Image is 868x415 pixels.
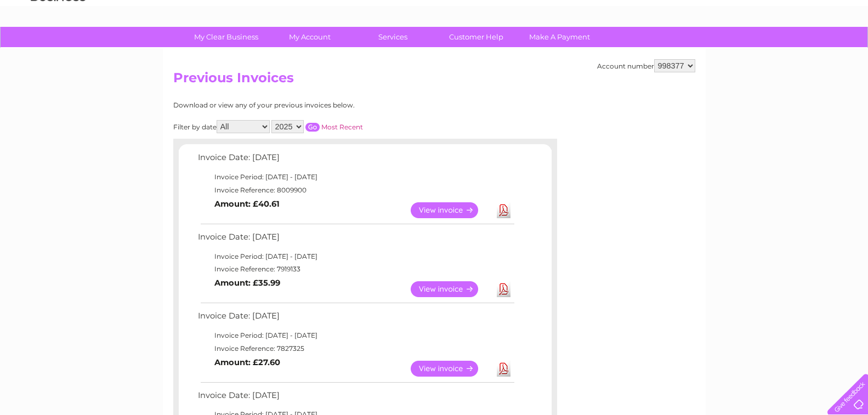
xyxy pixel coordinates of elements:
a: View [411,202,491,218]
td: Invoice Period: [DATE] - [DATE] [195,329,516,342]
a: Download [497,361,510,377]
td: Invoice Reference: 8009900 [195,184,516,197]
b: Amount: £40.61 [214,199,280,209]
a: 0333 014 3131 [661,5,737,19]
a: View [411,361,491,377]
a: My Clear Business [181,27,271,47]
a: Water [675,47,696,55]
div: Filter by date [173,120,461,133]
div: Download or view any of your previous invoices below. [173,101,461,109]
a: Most Recent [321,123,363,131]
a: Log out [832,47,858,55]
td: Invoice Date: [DATE] [195,388,516,408]
a: Services [348,27,438,47]
td: Invoice Reference: 7827325 [195,342,516,355]
a: Download [497,202,510,218]
td: Invoice Reference: 7919133 [195,263,516,276]
b: Amount: £27.60 [214,357,280,367]
td: Invoice Date: [DATE] [195,150,516,170]
h2: Previous Invoices [173,70,695,91]
div: Clear Business is a trading name of Verastar Limited (registered in [GEOGRAPHIC_DATA] No. 3667643... [175,6,694,53]
b: Amount: £35.99 [214,278,280,288]
a: My Account [264,27,355,47]
img: logo.png [30,29,86,62]
a: View [411,281,491,297]
td: Invoice Date: [DATE] [195,309,516,329]
a: Make A Payment [514,27,605,47]
a: Customer Help [431,27,521,47]
div: Account number [597,59,695,72]
td: Invoice Period: [DATE] - [DATE] [195,250,516,263]
a: Telecoms [733,47,766,55]
td: Invoice Date: [DATE] [195,230,516,250]
a: Blog [773,47,788,55]
td: Invoice Period: [DATE] - [DATE] [195,170,516,184]
a: Contact [795,47,822,55]
a: Download [497,281,510,297]
a: Energy [702,47,727,55]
